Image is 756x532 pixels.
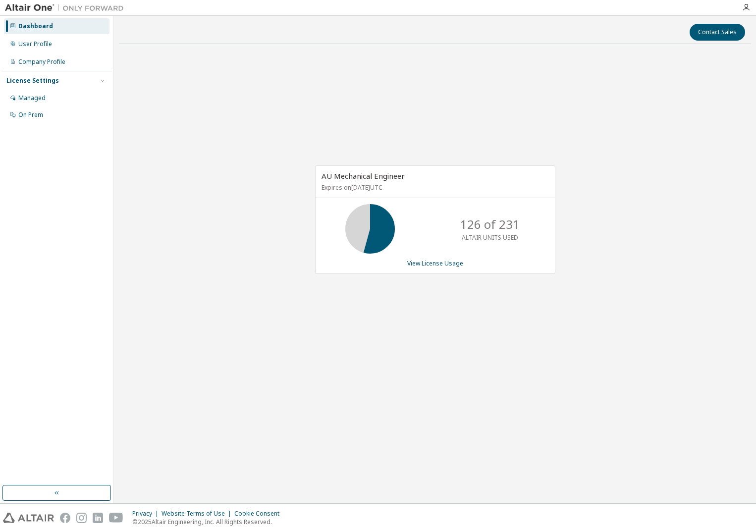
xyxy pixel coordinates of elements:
div: On Prem [18,111,43,119]
p: © 2025 Altair Engineering, Inc. All Rights Reserved. [132,518,285,526]
p: Expires on [DATE] UTC [322,183,546,192]
button: Contact Sales [690,24,745,41]
p: 126 of 231 [460,216,520,233]
div: Dashboard [18,22,53,30]
a: View License Usage [407,259,463,267]
span: AU Mechanical Engineer [322,171,405,181]
img: altair_logo.svg [3,513,54,523]
img: facebook.svg [60,513,70,523]
img: youtube.svg [109,513,123,523]
div: Privacy [132,510,162,518]
img: Altair One [5,3,129,13]
div: License Settings [6,77,59,85]
div: User Profile [18,40,52,48]
div: Website Terms of Use [162,510,234,518]
img: linkedin.svg [93,513,103,523]
div: Managed [18,94,46,102]
div: Cookie Consent [234,510,285,518]
p: ALTAIR UNITS USED [462,233,518,242]
div: Company Profile [18,58,65,66]
img: instagram.svg [76,513,87,523]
